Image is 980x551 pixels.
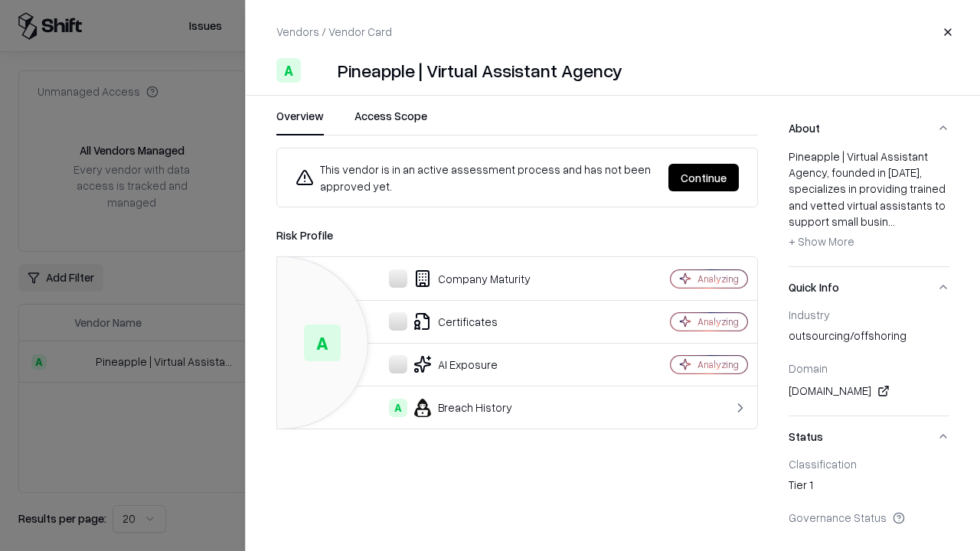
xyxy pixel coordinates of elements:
div: A [304,324,341,361]
button: + Show More [789,230,854,254]
img: Pineapple | Virtual Assistant Agency [307,58,332,83]
button: Access Scope [354,108,427,135]
div: Breach History [289,399,617,417]
button: Status [789,416,949,457]
button: Quick Info [789,267,949,308]
span: + Show More [789,234,854,248]
div: Governance Status [789,510,949,524]
div: Certificates [289,312,617,331]
div: Tier 1 [789,477,949,498]
div: Pineapple | Virtual Assistant Agency [338,58,622,83]
div: Analyzing [697,358,739,371]
div: Analyzing [697,315,739,328]
div: Quick Info [789,308,949,416]
div: Pineapple | Virtual Assistant Agency, founded in [DATE], specializes in providing trained and vet... [789,148,949,254]
div: AI Exposure [289,355,617,373]
div: Industry [789,308,949,321]
p: Vendors / Vendor Card [276,24,392,40]
button: About [789,108,949,148]
button: Continue [668,164,739,191]
div: Company Maturity [289,269,617,288]
span: ... [888,214,895,228]
div: A [389,399,407,417]
div: Classification [789,457,949,471]
div: [DOMAIN_NAME] [789,382,949,400]
div: outsourcing/offshoring [789,328,949,349]
button: Overview [276,108,324,135]
div: Analyzing [697,272,739,285]
div: Risk Profile [276,226,758,244]
div: A [276,58,301,83]
div: This vendor is in an active assessment process and has not been approved yet. [296,161,656,194]
div: About [789,148,949,266]
div: Domain [789,361,949,375]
